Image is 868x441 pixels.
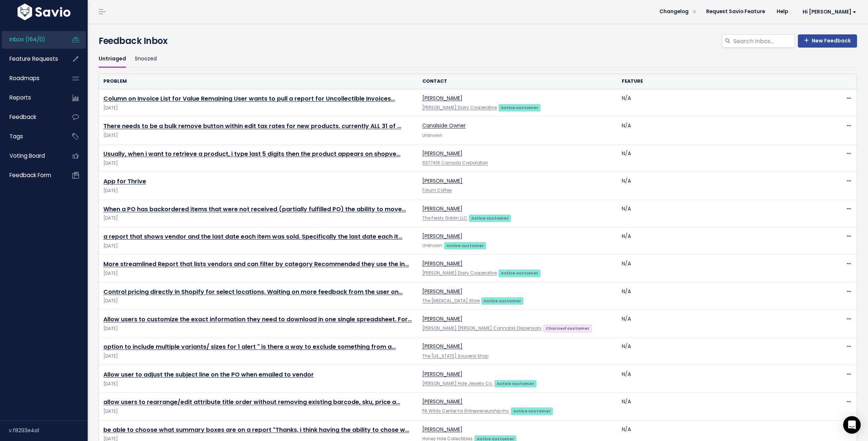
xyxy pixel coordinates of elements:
strong: Active customer [497,381,534,386]
strong: Active customer [471,215,509,221]
a: Feature Requests [2,51,61,67]
span: Hi [PERSON_NAME] [803,9,856,15]
td: N/A [617,310,817,337]
a: Active customer [511,407,553,414]
a: Snoozed [135,51,157,68]
input: Search inbox... [732,34,795,48]
a: option to include multiple variants/ sizes for 1 alert " is there a way to exclude something from a… [103,343,396,351]
th: Contact [418,74,617,89]
span: Changelog [659,9,689,14]
span: [DATE] [103,132,414,139]
span: [DATE] [103,187,414,195]
a: Request Savio Feature [700,6,771,17]
span: [DATE] [103,380,414,388]
span: [DATE] [103,325,414,333]
strong: Active customer [484,298,521,304]
td: N/A [617,144,817,172]
a: When a PO has backordered items that were not received (partially fulfilled PO) the ability to move… [103,205,406,213]
a: [PERSON_NAME] [422,205,462,212]
a: [PERSON_NAME] [422,398,462,405]
a: Help [771,6,794,17]
a: [PERSON_NAME] [422,315,462,322]
a: App for Thrive [103,177,146,186]
a: a report that shows vendor and the last date each item was sold. Specifically the last date each it… [103,232,402,241]
a: [PERSON_NAME] [422,94,462,102]
a: [PERSON_NAME] Hole Jewelry Co. [422,381,493,386]
a: Feedback [2,109,61,126]
a: [PERSON_NAME] [422,177,462,184]
span: Roadmaps [9,74,39,82]
a: Inbox (164/0) [2,31,61,48]
span: Feedback form [9,171,51,179]
a: More streamlined Report that lists vendors and can filter by category Recommended they use the in… [103,260,409,268]
a: Reports [2,89,61,106]
a: Churned customer [543,324,592,332]
td: N/A [617,393,817,420]
strong: Churned customer [546,325,590,331]
a: The [MEDICAL_DATA] Store [422,298,480,304]
td: N/A [617,199,817,227]
strong: Active customer [513,408,551,414]
td: N/A [617,89,817,117]
div: v.f8293e4a1 [9,421,88,440]
a: Allow user to adjust the subject line on the PO when emailed to vendor [103,370,314,379]
span: Reports [9,94,31,101]
a: [PERSON_NAME] [422,150,462,157]
a: [PERSON_NAME] Dairy Cooperative [422,270,497,276]
a: Usually, when i want to retrieve a product, i type last 5 digits then the product appears on shopve… [103,150,400,158]
span: Feature Requests [9,55,58,63]
span: [DATE] [103,297,414,305]
a: Control pricing directly in Shopify for select locations. Waiting on more feedback from the user on… [103,288,403,296]
td: N/A [617,227,817,254]
a: [PERSON_NAME] [PERSON_NAME] Cannabis Dispensary [422,325,542,331]
td: N/A [617,282,817,310]
a: The [US_STATE] Souvenir Shop [422,353,488,359]
span: Unknown [422,243,442,248]
div: Open Intercom Messenger [843,416,861,434]
span: [DATE] [103,270,414,277]
td: N/A [617,172,817,199]
a: 6377416 Canada Corporation [422,160,488,166]
a: Active customer [498,269,541,276]
a: Active customer [444,242,486,249]
a: Column on Invoice List for Value Remaining User wants to pull a report for Uncollectible Invoices… [103,94,395,103]
strong: Active customer [501,270,538,276]
a: Allow users to customize the exact information they need to download in one single spreadsheet. For… [103,315,412,324]
a: [PERSON_NAME] [422,232,462,240]
a: [PERSON_NAME] [422,343,462,350]
span: Voting Board [9,152,45,160]
td: N/A [617,337,817,365]
a: be able to choose what summary boxes are on a report "Thanks, i think having the ability to chose w… [103,426,409,434]
span: [DATE] [103,160,414,167]
a: Active customer [498,104,541,111]
span: [DATE] [103,408,414,415]
a: Tags [2,128,61,145]
a: Active customer [469,214,511,221]
strong: Active customer [446,243,484,248]
a: There needs to be a bulk remove button within edit tax rates for new products. currently ALL 31 of … [103,122,401,130]
a: Roadmaps [2,70,61,87]
a: [PERSON_NAME] [422,288,462,295]
ul: Filter feature requests [99,51,857,68]
a: [PERSON_NAME] [422,260,462,267]
span: [DATE] [103,214,414,222]
th: Feature [617,74,817,89]
a: The Feisty Goblin LLC [422,215,467,221]
strong: Active customer [501,105,538,111]
a: PA Wilds Center for Entrepreneurship Inc [422,408,509,414]
th: Problem [99,74,418,89]
a: Canalside Owner [422,122,466,129]
span: [DATE] [103,242,414,250]
a: Forum Coffee [422,187,452,193]
a: [PERSON_NAME] [422,426,462,433]
a: Voting Board [2,147,61,164]
h4: Feedback Inbox [99,34,857,48]
img: logo-white.9d6f32f41409.svg [16,4,72,20]
td: N/A [617,255,817,282]
a: Hi [PERSON_NAME] [794,6,862,18]
span: Unknown [422,132,442,138]
span: Inbox (164/0) [9,35,45,43]
span: Tags [9,132,23,140]
a: Active customer [481,297,524,304]
span: [DATE] [103,104,414,112]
